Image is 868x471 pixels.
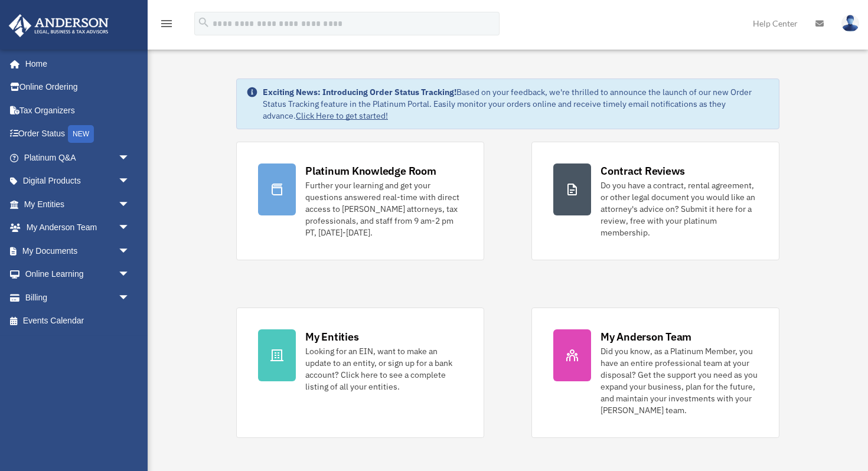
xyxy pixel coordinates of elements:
[8,146,148,169] a: Platinum Q&Aarrow_drop_down
[197,16,210,29] i: search
[68,125,94,143] div: NEW
[8,192,148,216] a: My Entitiesarrow_drop_down
[8,169,148,193] a: Digital Productsarrow_drop_down
[8,309,148,333] a: Events Calendar
[601,345,758,416] div: Did you know, as a Platinum Member, you have an entire professional team at your disposal? Get th...
[118,239,142,263] span: arrow_drop_down
[8,76,148,99] a: Online Ordering
[601,163,685,178] div: Contract Reviews
[118,169,142,194] span: arrow_drop_down
[5,14,112,37] img: Anderson Advisors Platinum Portal
[305,345,462,392] div: Looking for an EIN, want to make an update to an entity, or sign up for a bank account? Click her...
[118,263,142,287] span: arrow_drop_down
[159,21,174,31] a: menu
[159,17,174,31] i: menu
[305,163,436,178] div: Platinum Knowledge Room
[601,179,758,238] div: Do you have a contract, rental agreement, or other legal document you would like an attorney's ad...
[601,329,691,344] div: My Anderson Team
[305,329,358,344] div: My Entities
[263,86,769,122] div: Based on your feedback, we're thrilled to announce the launch of our new Order Status Tracking fe...
[841,15,859,32] img: User Pic
[8,286,148,309] a: Billingarrow_drop_down
[8,99,148,122] a: Tax Organizers
[8,239,148,263] a: My Documentsarrow_drop_down
[305,179,462,238] div: Further your learning and get your questions answered real-time with direct access to [PERSON_NAM...
[118,192,142,217] span: arrow_drop_down
[531,308,779,438] a: My Anderson Team Did you know, as a Platinum Member, you have an entire professional team at your...
[531,142,779,260] a: Contract Reviews Do you have a contract, rental agreement, or other legal document you would like...
[236,308,484,438] a: My Entities Looking for an EIN, want to make an update to an entity, or sign up for a bank accoun...
[118,146,142,170] span: arrow_drop_down
[8,263,148,286] a: Online Learningarrow_drop_down
[118,286,142,310] span: arrow_drop_down
[263,87,456,97] strong: Exciting News: Introducing Order Status Tracking!
[8,216,148,240] a: My Anderson Teamarrow_drop_down
[8,122,148,146] a: Order StatusNEW
[8,52,142,76] a: Home
[236,142,484,260] a: Platinum Knowledge Room Further your learning and get your questions answered real-time with dire...
[118,216,142,240] span: arrow_drop_down
[296,110,388,121] a: Click Here to get started!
